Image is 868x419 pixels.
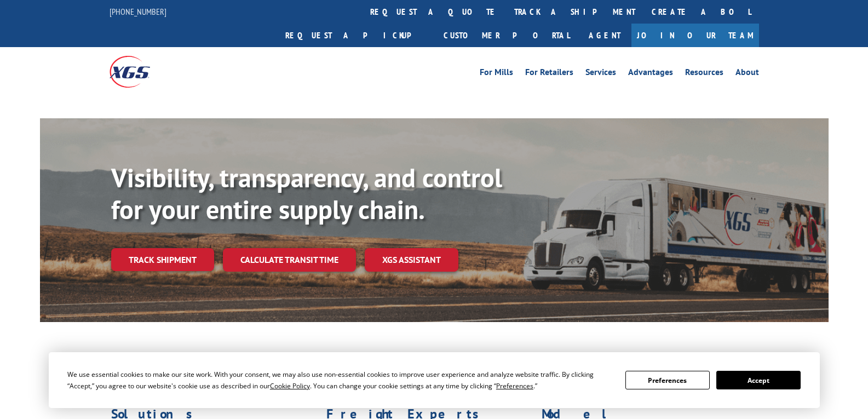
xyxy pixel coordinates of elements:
a: Request a pickup [277,24,435,47]
a: For Mills [480,68,513,80]
a: [PHONE_NUMBER] [110,6,166,17]
div: We use essential cookies to make our site work. With your consent, we may also use non-essential ... [67,369,612,392]
a: Join Our Team [631,24,759,47]
a: Resources [685,68,723,80]
a: Track shipment [111,248,214,271]
b: Visibility, transparency, and control for your entire supply chain. [111,160,502,226]
a: XGS ASSISTANT [365,248,458,272]
a: Advantages [628,68,673,80]
a: About [735,68,759,80]
a: For Retailers [525,68,573,80]
button: Preferences [625,371,710,389]
span: Preferences [496,381,533,391]
a: Customer Portal [435,24,578,47]
span: Cookie Policy [270,381,310,391]
button: Accept [716,371,801,389]
a: Services [585,68,616,80]
a: Calculate transit time [223,248,356,272]
a: Agent [578,24,631,47]
div: Cookie Consent Prompt [49,352,820,408]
